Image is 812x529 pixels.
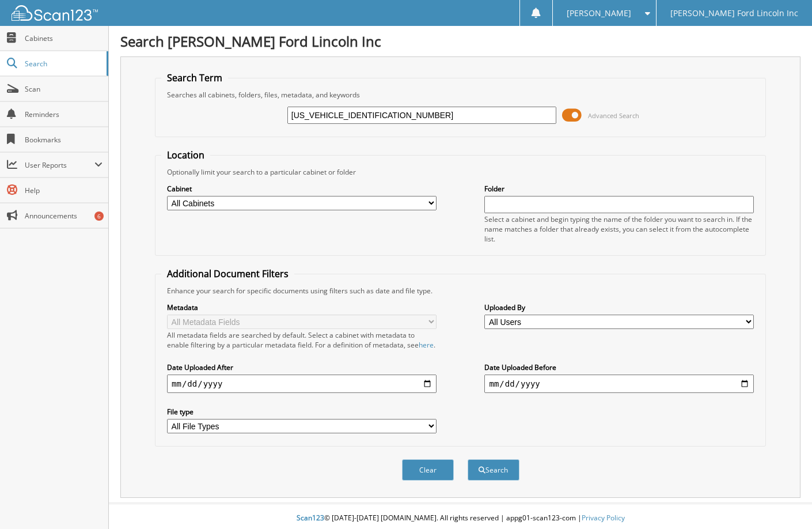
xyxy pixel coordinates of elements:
[484,303,754,312] label: Uploaded By
[468,459,519,481] button: Search
[25,109,103,119] span: Reminders
[25,211,103,221] span: Announcements
[12,5,98,21] img: scan123-logo-white.svg
[161,71,228,84] legend: Search Term
[484,375,754,393] input: end
[588,111,639,120] span: Advanced Search
[167,407,437,417] label: File type
[25,84,103,94] span: Scan
[161,267,294,280] legend: Additional Document Filters
[670,10,798,17] span: [PERSON_NAME] Ford Lincoln Inc
[94,211,104,221] div: 6
[120,32,800,51] h1: Search [PERSON_NAME] Ford Lincoln Inc
[161,149,210,161] legend: Location
[402,459,454,481] button: Clear
[484,362,754,372] label: Date Uploaded Before
[484,214,754,244] div: Select a cabinet and begin typing the name of the folder you want to search in. If the name match...
[419,340,434,350] a: here
[484,184,754,194] label: Folder
[582,513,625,523] a: Privacy Policy
[25,59,101,69] span: Search
[167,375,437,393] input: start
[25,186,103,195] span: Help
[297,513,324,523] span: Scan123
[167,362,437,372] label: Date Uploaded After
[25,33,103,43] span: Cabinets
[167,303,437,312] label: Metadata
[161,90,760,100] div: Searches all cabinets, folders, files, metadata, and keywords
[161,167,760,177] div: Optionally limit your search to a particular cabinet or folder
[25,160,94,170] span: User Reports
[567,10,631,17] span: [PERSON_NAME]
[754,474,812,529] iframe: Chat Widget
[25,135,103,145] span: Bookmarks
[161,286,760,296] div: Enhance your search for specific documents using filters such as date and file type.
[167,330,437,350] div: All metadata fields are searched by default. Select a cabinet with metadata to enable filtering b...
[167,184,437,194] label: Cabinet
